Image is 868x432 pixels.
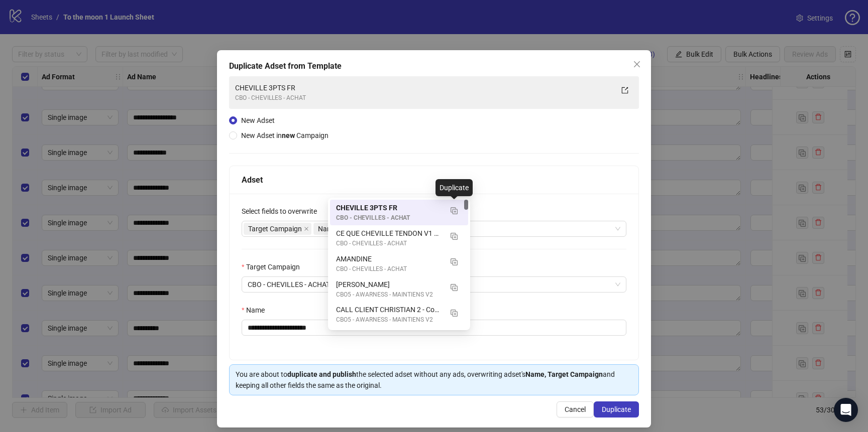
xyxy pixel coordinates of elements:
div: CBO5 - AWARNESS - MAINTIENS V2 [336,290,442,300]
span: Name [313,223,346,235]
strong: duplicate and publish [287,370,356,378]
div: CALL CLIENT CHRISTIAN 2 - Copie [336,304,442,315]
strong: Name, Target Campaign [525,370,603,378]
img: Duplicate [451,284,458,291]
div: CHEVILLE 3PTS FR [336,202,442,213]
span: CBO - CHEVILLES - ACHAT [248,277,620,292]
span: close [633,60,641,68]
button: Duplicate [594,401,639,417]
div: UNBOXING ALEXIS - Copie [330,327,468,353]
div: CHEVILLE 3PTS FR [330,200,468,225]
img: Duplicate [451,207,458,214]
span: Cancel [565,405,586,413]
div: CE QUE CHEVILLE TENDON V1 FR [336,228,442,239]
div: AMANDINE [336,253,442,264]
img: Duplicate [451,233,458,240]
label: Target Campaign [242,261,306,272]
button: Cancel [557,401,594,417]
img: Duplicate [451,310,458,317]
span: Target Campaign [248,223,302,234]
input: Name [242,320,626,336]
div: CBO - CHEVILLES - ACHAT [235,93,613,103]
div: CALL CLIENT CHRISTIAN 2 - Copie [330,302,468,327]
label: Name [242,305,271,316]
button: Duplicate [446,279,462,295]
button: Duplicate [446,253,462,269]
span: New Adset [241,116,275,124]
div: Open Intercom Messenger [834,398,858,422]
button: Duplicate [446,304,462,320]
div: Adset [242,174,626,186]
div: CE QUE CHEVILLE TENDON V1 FR [330,225,468,251]
img: Duplicate [451,258,458,265]
label: Select fields to overwrite [242,206,323,217]
div: AMANDINE [330,251,468,276]
span: close [304,226,309,231]
div: CHEVILLE 3PTS FR [235,82,613,93]
span: Name [318,223,337,234]
div: CBO - CHEVILLES - ACHAT [336,239,442,248]
div: PAULINE - Copie [330,276,468,302]
div: [PERSON_NAME] [336,279,442,290]
strong: new [282,131,295,139]
span: New Adset in Campaign [241,131,329,139]
div: CBO - CHEVILLES - ACHAT [336,213,442,223]
div: You are about to the selected adset without any ads, overwriting adset's and keeping all other fi... [236,369,632,391]
button: Duplicate [446,228,462,244]
div: Duplicate [436,179,473,196]
button: Duplicate [446,202,462,218]
div: Duplicate Adset from Template [229,60,639,72]
span: Duplicate [602,405,631,413]
div: CBO5 - AWARNESS - MAINTIENS V2 [336,315,442,325]
button: Close [629,56,645,72]
span: export [621,87,628,94]
span: Target Campaign [244,223,311,235]
div: CBO - CHEVILLES - ACHAT [336,264,442,274]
